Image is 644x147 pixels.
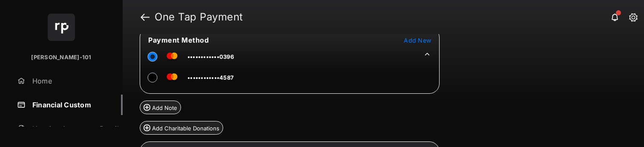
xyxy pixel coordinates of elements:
a: Home [14,71,123,91]
a: Housing Agreement Details [14,118,123,139]
button: Add Note [140,101,181,114]
span: ••••••••••••4587 [187,74,234,81]
button: Add New [404,36,431,44]
a: Financial Custom [14,95,123,115]
button: Add Charitable Donations [140,121,223,135]
strong: One Tap Payment [155,12,243,22]
img: svg+xml;base64,PHN2ZyB4bWxucz0iaHR0cDovL3d3dy53My5vcmcvMjAwMC9zdmciIHdpZHRoPSI2NCIgaGVpZ2h0PSI2NC... [48,14,75,41]
span: Payment Method [148,36,209,44]
p: [PERSON_NAME]-101 [31,53,91,62]
span: ••••••••••••0396 [187,53,234,60]
span: Add New [404,37,431,44]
